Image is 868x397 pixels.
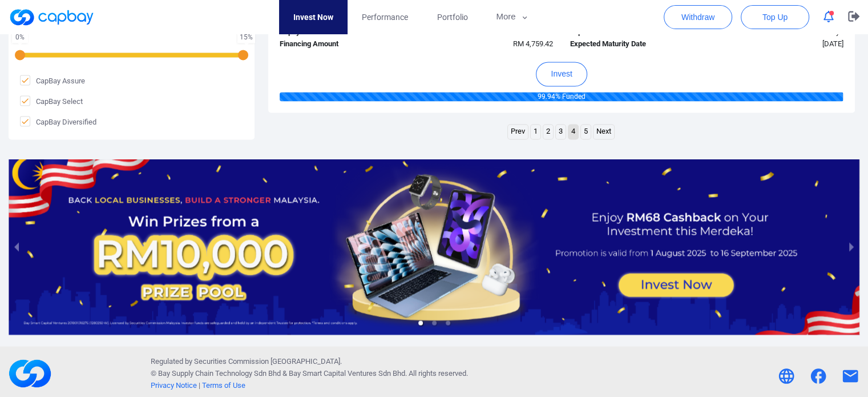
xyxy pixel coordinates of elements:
a: Page 2 [543,125,553,139]
a: Previous page [508,125,528,139]
span: Bay Smart Capital Ventures Sdn Bhd [289,368,405,377]
li: slide item 3 [446,320,450,325]
img: footerLogo [9,352,51,395]
button: next slide / item [843,159,859,335]
span: Portfolio [437,11,467,23]
li: slide item 1 [418,320,423,325]
a: Privacy Notice [151,380,197,389]
a: Page 3 [556,125,566,139]
span: RM 4,759.42 [513,39,553,48]
span: CapBay Diversified [20,116,96,127]
button: previous slide / item [9,159,25,335]
button: Top Up [741,5,809,29]
span: Performance [362,11,408,23]
a: Page 4 is your current page [568,125,578,139]
a: Terms of Use [202,380,245,389]
div: Expected Maturity Date [562,38,706,50]
a: Page 1 [531,125,540,139]
span: CapBay Assure [20,75,85,86]
div: 0 % [14,34,26,41]
button: Invest [536,62,587,86]
button: Withdraw [664,5,732,29]
span: CapBay Select [20,95,83,107]
div: Financing Amount [271,38,416,50]
a: Page 5 [581,125,591,139]
li: slide item 2 [432,320,437,325]
span: Top Up [762,11,788,23]
div: [DATE] [707,38,852,50]
p: Regulated by Securities Commission [GEOGRAPHIC_DATA]. © Bay Supply Chain Technology Sdn Bhd & . A... [151,355,468,391]
div: 15 % [240,34,253,41]
a: Next page [594,125,614,139]
div: 99.94 % Funded [280,92,843,101]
